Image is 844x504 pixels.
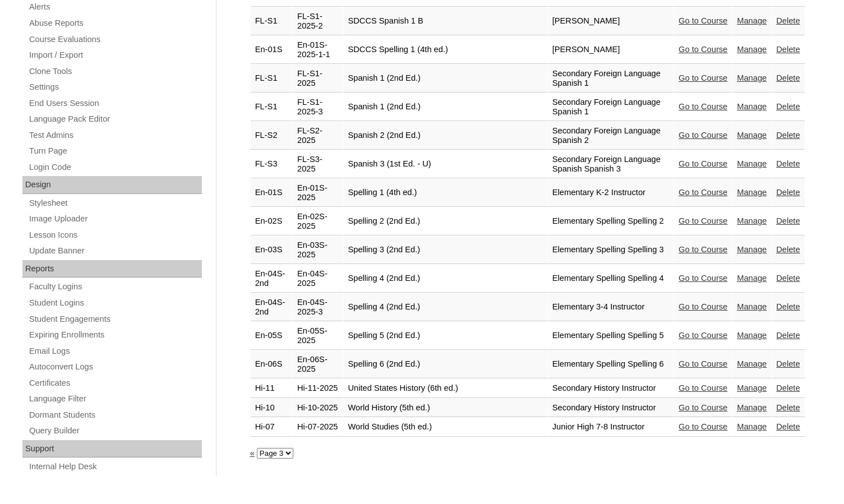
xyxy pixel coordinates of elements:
a: Go to Course [679,102,727,111]
td: Spelling 6 (2nd Ed.) [343,350,547,378]
td: Spanish 2 (2nd Ed.) [343,122,547,150]
td: Hi-10 [251,399,292,418]
a: Delete [776,274,800,283]
a: Language Pack Editor [28,112,202,126]
td: En-01S [251,179,292,207]
td: Elementary K-2 Instructor [548,179,674,207]
a: Manage [737,383,767,392]
td: Elementary Spelling Spelling 5 [548,322,674,350]
td: En-02S-2025 [293,207,343,235]
td: Secondary Foreign Language Spanish 1 [548,93,674,121]
div: Reports [22,260,202,278]
a: Delete [776,422,800,431]
a: Query Builder [28,424,202,438]
td: Junior High 7-8 Instructor [548,418,674,437]
a: Go to Course [679,159,727,168]
td: United States History (6th ed.) [343,379,547,398]
a: Internal Help Desk [28,460,202,474]
a: Student Logins [28,296,202,310]
td: En-04S-2025 [293,265,343,293]
a: Manage [737,102,767,111]
td: Spanish 1 (2nd Ed.) [343,64,547,93]
a: Delete [776,73,800,82]
a: Update Banner [28,244,202,258]
a: Delete [776,45,800,54]
td: Spelling 3 (2nd Ed.) [343,236,547,264]
a: Delete [776,216,800,225]
a: Manage [737,16,767,25]
td: Spelling 2 (2nd Ed.) [343,207,547,235]
td: FL-S2-2025 [293,122,343,150]
a: Certificates [28,376,202,390]
a: Manage [737,73,767,82]
a: Manage [737,188,767,197]
a: Manage [737,274,767,283]
a: Expiring Enrollments [28,328,202,342]
a: Go to Course [679,45,727,54]
td: En-05S-2025 [293,322,343,350]
a: Go to Course [679,245,727,254]
a: Delete [776,16,800,25]
a: Go to Course [679,216,727,225]
a: Go to Course [679,383,727,392]
td: SDCCS Spanish 1 B [343,7,547,35]
a: Turn Page [28,144,202,158]
td: FL-S1 [251,64,292,93]
td: [PERSON_NAME] [548,36,674,64]
a: Go to Course [679,359,727,368]
a: Email Logs [28,344,202,358]
td: Elementary Spelling Spelling 6 [548,350,674,378]
td: Elementary 3-4 Instructor [548,293,674,321]
td: Spelling 1 (4th ed.) [343,179,547,207]
a: Delete [776,159,800,168]
a: Manage [737,131,767,140]
a: Go to Course [679,16,727,25]
td: En-01S-2025 [293,179,343,207]
td: Secondary History Instructor [548,379,674,398]
td: En-01S-2025-1-1 [293,36,343,64]
a: Manage [737,45,767,54]
a: End Users Session [28,96,202,110]
td: En-06S-2025 [293,350,343,378]
a: Manage [737,403,767,412]
a: Manage [737,359,767,368]
a: Settings [28,80,202,94]
a: Language Filter [28,392,202,406]
a: Image Uploader [28,212,202,226]
td: FL-S3 [251,150,292,178]
td: FL-S1-2025-2 [293,7,343,35]
a: Stylesheet [28,196,202,210]
td: Secondary Foreign Language Spanish 2 [548,122,674,150]
td: Hi-07-2025 [293,418,343,437]
a: Dormant Students [28,408,202,422]
td: Spelling 4 (2nd Ed.) [343,265,547,293]
a: Go to Course [679,188,727,197]
td: En-04S-2025-3 [293,293,343,321]
td: En-04S-2nd [251,265,292,293]
a: Faculty Logins [28,280,202,294]
a: Manage [737,302,767,311]
a: Import / Export [28,48,202,62]
td: FL-S3-2025 [293,150,343,178]
a: Autoconvert Logs [28,360,202,374]
a: Delete [776,383,800,392]
a: Course Evaluations [28,33,202,47]
td: Spanish 3 (1st Ed. - U) [343,150,547,178]
a: Delete [776,331,800,340]
a: Manage [737,216,767,225]
td: FL-S2 [251,122,292,150]
td: SDCCS Spelling 1 (4th ed.) [343,36,547,64]
td: Elementary Spelling Spelling 3 [548,236,674,264]
a: Go to Course [679,403,727,412]
td: World History (5th ed.) [343,399,547,418]
td: Secondary Foreign Language Spanish 1 [548,64,674,93]
td: Elementary Spelling Spelling 2 [548,207,674,235]
td: En-01S [251,36,292,64]
td: En-04S-2nd [251,293,292,321]
td: Secondary Foreign Language Spanish Spanish 3 [548,150,674,178]
td: Spanish 1 (2nd Ed.) [343,93,547,121]
a: « [250,448,255,457]
td: FL-S1 [251,93,292,121]
td: Hi-11-2025 [293,379,343,398]
a: Go to Course [679,422,727,431]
